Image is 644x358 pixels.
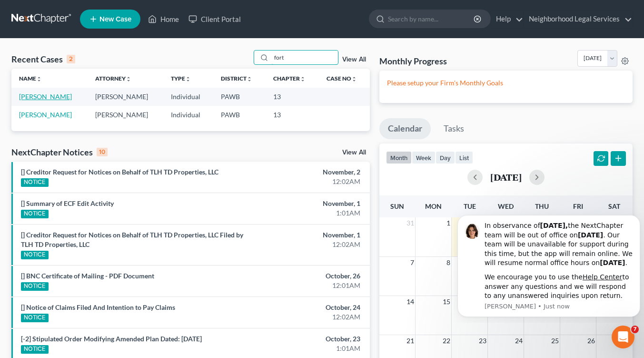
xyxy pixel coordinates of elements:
span: 26 [586,335,596,347]
iframe: Intercom notifications message [454,197,644,323]
td: 13 [266,106,319,123]
a: [PERSON_NAME] [19,111,72,119]
a: [PERSON_NAME] [19,92,72,101]
a: Districtunfold_more [221,75,252,82]
a: [] Creditor Request for Notices on Behalf of TLH TD Properties, LLC Filed by TLH TD Properties, LLC [21,231,243,248]
button: day [436,151,455,164]
input: Search by name... [271,51,338,64]
td: Individual [163,106,213,123]
div: November, 2 [254,167,360,177]
span: 22 [442,335,451,347]
span: New Case [99,16,131,23]
span: Sun [390,202,404,210]
input: Search by name... [388,10,475,28]
a: View All [342,56,366,63]
td: [PERSON_NAME] [88,106,164,123]
span: 21 [406,335,415,347]
span: 7 [409,257,415,268]
div: Recent Cases [11,53,75,65]
a: [-2] Stipulated Order Modifying Amended Plan Dated: [DATE] [21,335,202,343]
a: Typeunfold_more [171,75,191,82]
a: [] BNC Certificate of Mailing - PDF Document [21,272,154,280]
div: 1:01AM [254,208,360,218]
a: Chapterunfold_more [273,75,306,82]
span: 24 [514,335,524,347]
span: 8 [446,257,451,268]
div: NOTICE [21,282,49,291]
span: 31 [406,217,415,229]
div: 12:01AM [254,281,360,290]
i: unfold_more [126,76,131,82]
button: month [386,151,412,164]
a: [] Creditor Request for Notices on Behalf of TLH TD Properties, LLC [21,168,218,176]
div: 10 [97,148,108,156]
div: NOTICE [21,314,49,322]
i: unfold_more [351,76,357,82]
div: October, 24 [254,303,360,312]
div: November, 1 [254,230,360,240]
i: unfold_more [300,76,306,82]
i: unfold_more [185,76,191,82]
a: Case Nounfold_more [327,75,357,82]
a: Tasks [435,118,473,139]
div: 2 [67,55,75,63]
div: 12:02AM [254,240,360,249]
span: 25 [550,335,560,347]
div: NOTICE [21,251,49,259]
td: PAWB [213,88,265,105]
a: Nameunfold_more [19,75,42,82]
a: Home [143,10,184,28]
a: [] Summary of ECF Edit Activity [21,199,114,207]
button: week [412,151,436,164]
a: Attorneyunfold_more [95,75,131,82]
a: Calendar [379,118,431,139]
span: 14 [406,296,415,307]
button: list [455,151,473,164]
div: NOTICE [21,178,49,187]
div: NextChapter Notices [11,146,108,158]
div: NOTICE [21,210,49,218]
span: 15 [442,296,451,307]
div: 1:01AM [254,344,360,353]
div: 12:02AM [254,312,360,322]
a: Help [491,10,523,28]
span: 23 [478,335,487,347]
td: PAWB [213,106,265,123]
p: Please setup your Firm's Monthly Goals [387,78,625,88]
a: Neighborhood Legal Services [524,10,632,28]
span: 7 [631,326,639,333]
a: Client Portal [184,10,246,28]
div: October, 23 [254,334,360,344]
a: View All [342,149,366,156]
h2: [DATE] [490,172,522,182]
iframe: Intercom live chat [612,326,634,348]
td: 13 [266,88,319,105]
div: NOTICE [21,345,49,354]
a: [] Notice of Claims Filed And Intention to Pay Claims [21,303,175,311]
div: October, 26 [254,271,360,281]
h3: Monthly Progress [379,55,447,67]
i: unfold_more [36,76,42,82]
td: [PERSON_NAME] [88,88,164,105]
td: Individual [163,88,213,105]
span: 1 [446,217,451,229]
div: November, 1 [254,199,360,208]
span: Mon [425,202,442,210]
i: unfold_more [247,76,252,82]
div: 12:02AM [254,177,360,186]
